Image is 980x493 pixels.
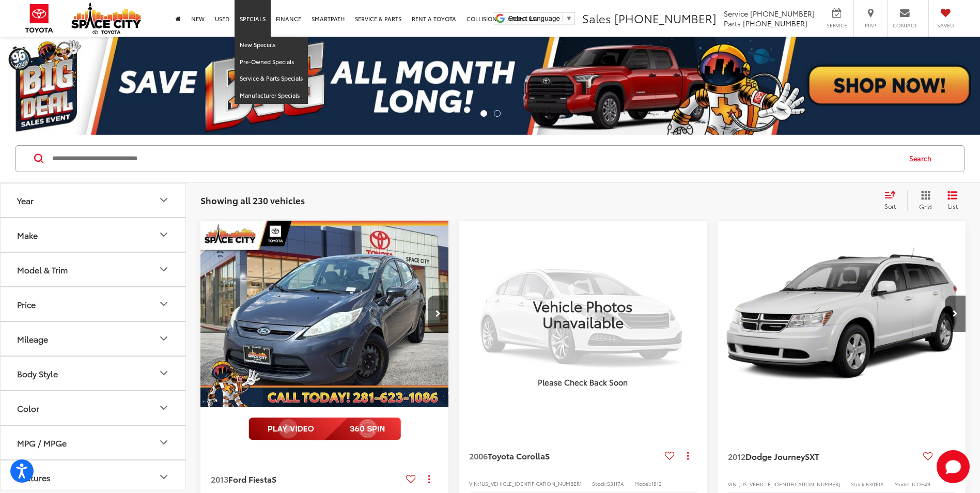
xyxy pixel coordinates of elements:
[728,450,745,462] span: 2012
[17,230,38,240] div: Make
[158,471,170,483] div: Features
[592,480,607,487] span: Stock:
[228,473,272,485] span: Ford Fiesta
[1,391,186,425] button: ColorColor
[211,473,402,485] a: 2013Ford FiestaS
[469,450,660,461] a: 2006Toyota CorollaS
[479,480,582,487] span: [US_VEHICLE_IDENTIFICATION_NUMBER]
[428,296,448,332] button: Next image
[488,450,545,461] span: Toyota Corolla
[717,221,967,407] div: 2012 Dodge Journey SXT 0
[750,8,815,19] span: [PHONE_NUMBER]
[919,202,932,211] span: Grid
[805,450,819,462] span: SXT
[1,287,186,321] button: PricePrice
[879,190,907,211] button: Select sort value
[1,322,186,356] button: MileageMileage
[211,473,228,485] span: 2013
[71,2,141,34] img: Space City Toyota
[745,450,805,462] span: Dodge Journey
[469,480,479,487] span: VIN:
[937,450,970,483] button: Toggle Chat Window
[158,367,170,379] div: Body Style
[947,202,958,210] span: List
[428,475,430,483] span: dropdown dots
[508,14,560,22] span: Select Language
[899,146,946,172] button: Search
[17,334,48,344] div: Mileage
[651,480,662,487] span: 1812
[907,190,940,211] button: Grid View
[717,221,967,407] a: 2012 Dodge Journey SXT2012 Dodge Journey SXT2012 Dodge Journey SXT2012 Dodge Journey SXT
[679,447,697,465] button: Actions
[937,447,955,465] button: Actions
[934,22,957,29] span: Saved
[459,221,707,407] img: Vehicle Photos Unavailable Please Check Back Soon
[545,450,550,461] span: S
[582,10,611,26] span: Sales
[717,221,967,408] img: 2012 Dodge Journey SXT
[469,450,488,461] span: 2006
[248,418,401,440] img: full motion video
[1,183,186,217] button: YearYear
[1,357,186,390] button: Body StyleBody Style
[894,480,911,488] span: Model:
[607,480,624,487] span: 53117A
[158,332,170,345] div: Mileage
[420,470,438,488] button: Actions
[158,228,170,241] div: Make
[200,221,449,407] div: 2013 Ford Fiesta S 0
[1,218,186,252] button: MakeMake
[158,194,170,206] div: Year
[738,480,841,488] span: [US_VEHICLE_IDENTIFICATION_NUMBER]
[235,70,308,87] a: Service & Parts Specials
[459,221,707,407] a: VIEW_DETAILS
[200,221,449,407] a: 2013 Ford Fiesta S2013 Ford Fiesta S2013 Ford Fiesta S2013 Ford Fiesta S
[235,87,308,104] a: Manufacturer Specials
[940,190,966,211] button: List View
[17,438,67,448] div: MPG / MPGe
[945,296,966,332] button: Next image
[17,368,58,378] div: Body Style
[634,480,651,487] span: Model:
[728,480,738,488] span: VIN:
[724,8,748,19] span: Service
[614,10,717,26] span: [PHONE_NUMBER]
[687,452,689,460] span: dropdown dots
[911,480,930,488] span: JCDE49
[272,473,276,485] span: S
[825,22,848,29] span: Service
[566,14,572,22] span: ▼
[17,472,51,482] div: Features
[235,54,308,71] a: Pre-Owned Specials
[158,436,170,449] div: MPG / MPGe
[1,426,186,459] button: MPG / MPGeMPG / MPGe
[893,22,917,29] span: Contact
[158,402,170,414] div: Color
[724,18,741,28] span: Parts
[17,265,68,274] div: Model & Trim
[937,450,970,483] svg: Start Chat
[158,263,170,275] div: Model & Trim
[200,194,305,206] span: Showing all 230 vehicles
[17,195,34,205] div: Year
[884,202,896,210] span: Sort
[866,480,884,488] span: 63010A
[51,146,899,171] input: Search by Make, Model, or Keyword
[200,221,449,408] img: 2013 Ford Fiesta S
[17,299,36,309] div: Price
[859,22,882,29] span: Map
[743,18,807,28] span: [PHONE_NUMBER]
[158,298,170,310] div: Price
[728,451,919,462] a: 2012Dodge JourneySXT
[563,14,563,22] span: ​
[235,37,308,54] a: New Specials
[1,253,186,286] button: Model & TrimModel & Trim
[851,480,866,488] span: Stock:
[17,403,39,413] div: Color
